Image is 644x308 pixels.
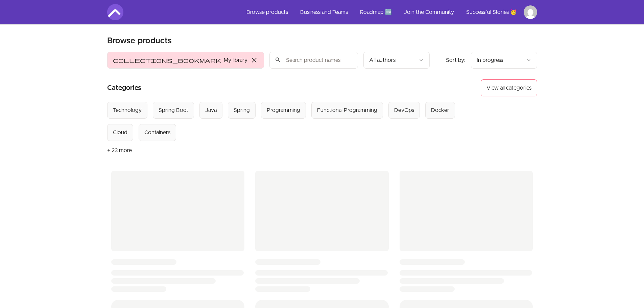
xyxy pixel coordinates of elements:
div: DevOps [394,106,414,114]
button: Product sort options [471,52,537,69]
input: Search product names [269,52,358,69]
h1: Browse products [107,35,172,46]
a: Join the Community [399,4,459,20]
span: search [275,55,281,65]
div: Containers [144,128,170,137]
span: close [250,56,258,64]
button: Filter by My library [107,52,264,69]
h2: Categories [107,79,141,96]
a: Successful Stories 🥳 [461,4,522,20]
a: Roadmap 🆕 [355,4,397,20]
div: Docker [431,106,449,114]
nav: Main [241,4,537,20]
button: View all categories [481,79,537,96]
button: + 23 more [107,141,132,160]
img: Profile image for MAHAMAN Ibrahim [524,5,537,19]
div: Programming [267,106,300,114]
span: Sort by: [446,57,466,63]
img: Amigoscode logo [107,4,123,20]
div: Cloud [113,128,127,137]
a: Browse products [241,4,293,20]
div: Spring [234,106,250,114]
div: Technology [113,106,142,114]
div: Spring Boot [159,106,188,114]
div: Functional Programming [317,106,377,114]
a: Business and Teams [295,4,353,20]
span: collections_bookmark [113,56,221,64]
button: Filter by author [363,52,430,69]
div: Java [205,106,217,114]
